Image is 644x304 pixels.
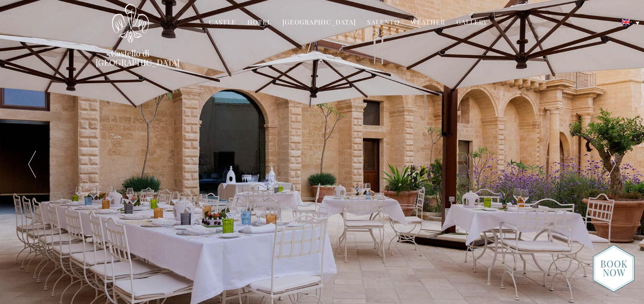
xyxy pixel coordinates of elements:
a: [GEOGRAPHIC_DATA] [282,18,356,28]
img: Castello di Ugento [112,4,149,43]
a: Hotel [247,18,271,28]
img: new-booknow.png [593,244,635,292]
a: Gallery [456,18,487,28]
img: English [622,19,630,25]
a: Castello di [GEOGRAPHIC_DATA] [96,49,165,67]
a: Salento [367,18,399,28]
a: Weather [411,18,445,28]
a: Castle [209,18,236,28]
